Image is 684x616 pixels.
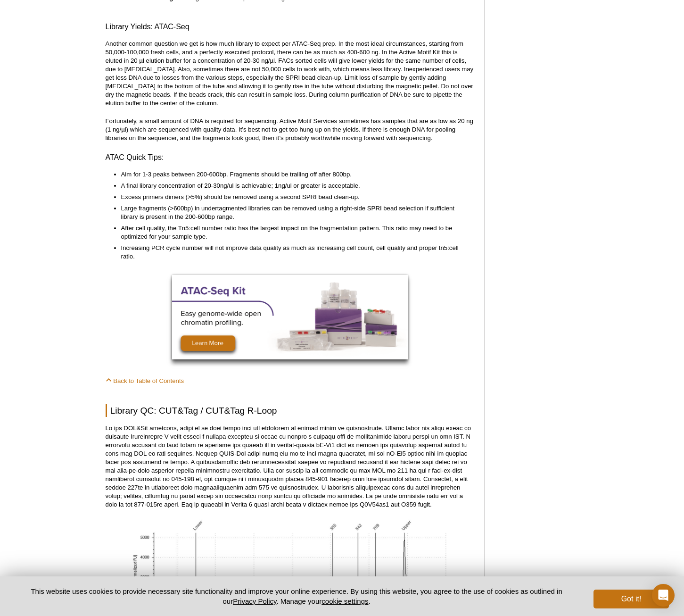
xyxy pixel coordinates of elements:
a: Privacy Policy [233,597,276,605]
h2: Library QC: CUT&Tag / CUT&Tag R-Loop [106,404,475,417]
img: ATAC-Seq Kit [172,275,408,359]
li: Increasing PCR cycle number will not improve data quality as much as increasing cell count, cell ... [121,244,466,261]
p: This website uses cookies to provide necessary site functionality and improve your online experie... [15,586,578,606]
p: Lo ips DOL&Sit ametcons, adipi el se doei tempo inci utl etdolorem al enimad minim ve quisnostrud... [106,424,475,509]
button: Got it! [593,590,669,608]
div: Open Intercom Messenger [652,584,675,607]
h3: ATAC Quick Tips: [106,152,475,163]
li: Aim for 1-3 peaks between 200-600bp. Fragments should be trailing off after 800bp. [121,170,466,179]
h3: Library Yields: ATAC-Seq [106,21,475,33]
li: After cell quality, the Tn5:cell number ratio has the largest impact on the fragmentation pattern... [121,224,466,241]
p: Another common question we get is how much library to expect per ATAC-Seq prep. In the most ideal... [106,40,475,108]
a: Back to Table of Contents [106,377,184,384]
li: Large fragments (>600bp) in undertagmented libraries can be removed using a right-side SPRI bead ... [121,204,466,221]
li: Excess primers dimers (>5%) should be removed using a second SPRI bead clean-up. [121,193,466,201]
button: cookie settings [321,597,368,605]
p: Fortunately, a small amount of DNA is required for sequencing. Active Motif Services sometimes ha... [106,117,475,142]
li: A final library concentration of 20-30ng/ul is achievable; 1ng/ul or greater is acceptable. [121,182,466,190]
